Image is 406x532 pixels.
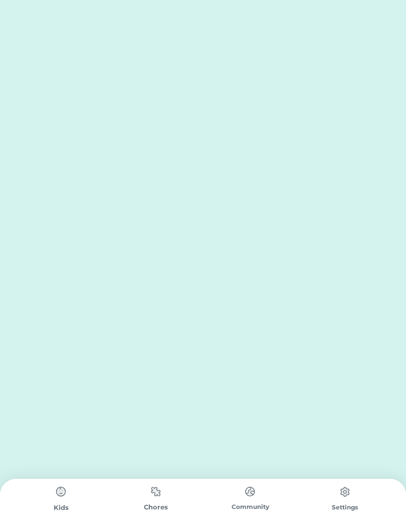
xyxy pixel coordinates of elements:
[335,482,355,502] img: type%3Dchores%2C%20state%3Ddefault.svg
[298,503,392,512] div: Settings
[146,482,166,501] img: type%3Dchores%2C%20state%3Ddefault.svg
[203,502,298,511] div: Community
[14,503,109,513] div: Kids
[109,502,204,512] div: Chores
[240,482,260,501] img: type%3Dchores%2C%20state%3Ddefault.svg
[51,482,71,502] img: type%3Dchores%2C%20state%3Ddefault.svg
